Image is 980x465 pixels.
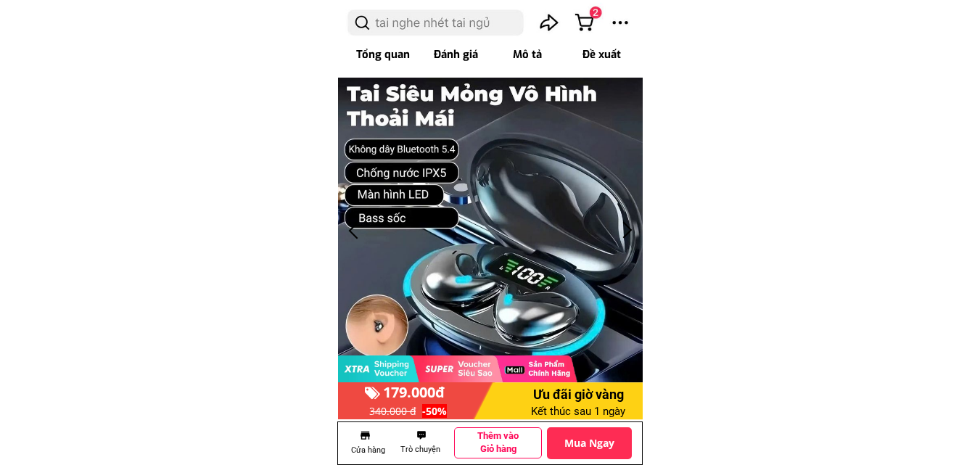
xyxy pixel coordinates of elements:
div: Kết thúc sau 1 ngày [524,403,633,420]
h3: Tổng quan [342,46,424,63]
div: 340.000 đ [363,403,423,419]
p: Mua Ngay [547,427,632,458]
h3: Đánh giá [415,46,497,63]
div: 179.000đ [371,381,457,404]
span: -50% [422,404,447,418]
h1: Thêm vào Giỏ hàng [464,429,532,456]
h1: Trò chuyện [397,443,445,456]
h3: Đề xuất [561,46,643,63]
h1: Cửa hàng [348,444,388,457]
h3: Mô tả [487,46,569,63]
div: Ưu đãi giờ vàng [519,384,638,406]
